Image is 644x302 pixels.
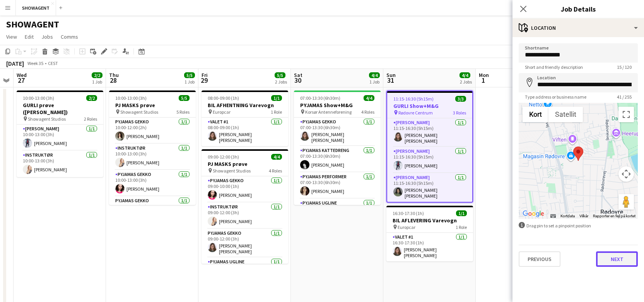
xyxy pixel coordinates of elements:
[294,199,381,227] app-card-role: PYJAMAS UGLINE1/1
[202,203,288,229] app-card-role: INSTRUKTØR1/109:00-12:00 (3h)[PERSON_NAME]
[6,19,59,30] h1: SHOWAGENT
[41,33,53,40] span: Jobs
[294,72,302,78] span: Sat
[521,209,546,219] img: Google
[271,154,282,160] span: 4/4
[386,233,473,261] app-card-role: Valet #11/116:30-17:30 (1h)[PERSON_NAME] [PERSON_NAME] [PERSON_NAME]
[550,213,556,219] button: Tastaturgenveje
[120,109,158,115] span: Showagent Studios
[61,33,78,40] span: Comms
[453,110,466,116] span: 3 Roles
[208,95,239,101] span: 08:00-09:00 (1h)
[478,76,489,85] span: 1
[618,107,634,122] button: Slå fuld skærm til/fra
[294,172,381,199] app-card-role: PYJAMAS Performer1/107:00-13:30 (6h30m)[PERSON_NAME]
[548,107,583,122] button: Vis satellitbilleder
[184,79,195,85] div: 1 Job
[17,72,27,78] span: Wed
[108,76,119,85] span: 28
[202,90,288,146] app-job-card: 08:00-09:00 (1h)1/1BIL AFHENTNING Varevogn Europcar1 RoleValet #11/108:00-09:00 (1h)[PERSON_NAME]...
[17,151,103,177] app-card-role: INSTRUKTØR1/110:00-13:00 (3h)[PERSON_NAME]
[6,60,24,67] div: [DATE]
[109,144,196,170] app-card-role: INSTRUKTØR1/110:00-13:00 (3h)[PERSON_NAME]
[523,107,548,122] button: Vis vejkort
[200,76,208,85] span: 29
[361,109,374,115] span: 4 Roles
[25,33,34,40] span: Edit
[17,90,103,177] app-job-card: 10:00-13:00 (3h)2/2GURLI prøve ([PERSON_NAME]) Showagent Studios2 Roles[PERSON_NAME]1/110:00-13:0...
[618,194,634,210] button: Træk Pegman hen på kortet for at åbne Street View
[618,166,634,182] button: Styringselement til kortkamera
[23,95,54,101] span: 10:00-13:00 (3h)
[386,72,396,78] span: Sun
[393,210,424,216] span: 16:30-17:30 (1h)
[208,154,239,160] span: 09:00-12:00 (3h)
[387,147,472,173] app-card-role: [PERSON_NAME]1/111:15-16:30 (5h15m)[PERSON_NAME]
[202,102,288,109] h3: BIL AFHENTNING Varevogn
[48,60,58,66] div: CEST
[560,213,575,219] button: Kortdata
[184,72,195,78] span: 5/5
[596,251,638,267] button: Next
[202,258,288,286] app-card-role: PYJAMAS UGLINE1/1
[26,60,45,66] span: Week 35
[86,95,97,101] span: 2/2
[109,196,196,225] app-card-role: PYJAMAS GEKKO1/110:00-13:00 (3h)
[386,90,473,203] app-job-card: 11:15-16:30 (5h15m)3/3GURLI Show+M&G Rødovre Centrum3 Roles[PERSON_NAME]1/111:15-16:30 (5h15m)[PE...
[213,109,231,115] span: Europcar
[387,102,472,109] h3: GURLI Show+M&G
[294,102,381,109] h3: PYJAMAS Show+M&G
[3,32,20,42] a: View
[294,90,381,205] app-job-card: 07:00-13:30 (6h30m)4/4PYJAMAS Show+M&G Korsør Antenneforening4 RolesPYJAMAS GEKKO1/107:00-13:30 (...
[460,79,472,85] div: 2 Jobs
[387,118,472,147] app-card-role: [PERSON_NAME]1/111:15-16:30 (5h15m)[PERSON_NAME] [PERSON_NAME] [PERSON_NAME]
[269,168,282,174] span: 4 Roles
[271,95,282,101] span: 1/1
[213,168,251,174] span: Showagent Studios
[84,116,97,122] span: 2 Roles
[456,210,467,216] span: 1/1
[519,251,560,267] button: Previous
[109,90,196,205] app-job-card: 10:00-13:00 (3h)5/5PJ MASKS prøve Showagent Studios5 RolesPYJAMAS GEKKO1/110:00-12:00 (2h)[PERSON...
[294,118,381,146] app-card-role: PYJAMAS GEKKO1/107:00-13:30 (6h30m)[PERSON_NAME] [PERSON_NAME] [PERSON_NAME]
[176,109,190,115] span: 5 Roles
[202,149,288,264] app-job-card: 09:00-12:00 (3h)4/4PJ MASKS prøve Showagent Studios4 RolesPYJAMAS GEKKO1/109:00-10:00 (1h)[PERSON...
[456,224,467,230] span: 1 Role
[109,102,196,109] h3: PJ MASKS prøve
[202,176,288,203] app-card-role: PYJAMAS GEKKO1/109:00-10:00 (1h)[PERSON_NAME]
[386,206,473,261] app-job-card: 16:30-17:30 (1h)1/1BIL AFLEVERING Varevogn Europcar1 RoleValet #11/116:30-17:30 (1h)[PERSON_NAME]...
[179,95,190,101] span: 5/5
[17,102,103,116] h3: GURLI prøve ([PERSON_NAME])
[519,64,589,70] span: Short and friendly description
[294,146,381,172] app-card-role: PYJAMAS KATTEDRENG1/107:00-13:30 (6h30m)[PERSON_NAME]
[393,96,434,102] span: 11:15-16:30 (5h15m)
[58,32,81,42] a: Comms
[519,222,638,229] div: Drag pin to set a pinpoint position
[202,72,208,78] span: Fri
[271,109,282,115] span: 1 Role
[593,214,635,218] a: Rapporter en fejl på kortet
[385,76,396,85] span: 31
[38,32,56,42] a: Jobs
[455,96,466,102] span: 3/3
[398,224,415,230] span: Europcar
[92,72,102,78] span: 2/2
[16,0,56,15] button: SHOWAGENT
[579,214,588,218] a: Vilkår
[369,79,379,85] div: 1 Job
[300,95,340,101] span: 07:00-13:30 (6h30m)
[460,72,470,78] span: 4/4
[202,118,288,146] app-card-role: Valet #11/108:00-09:00 (1h)[PERSON_NAME] [PERSON_NAME] [PERSON_NAME]
[92,79,102,85] div: 1 Job
[109,170,196,196] app-card-role: PYJAMAS GEKKO1/110:00-13:00 (3h)[PERSON_NAME]
[28,116,66,122] span: Showagent Studios
[15,76,27,85] span: 27
[364,95,374,101] span: 4/4
[369,72,380,78] span: 4/4
[293,76,302,85] span: 30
